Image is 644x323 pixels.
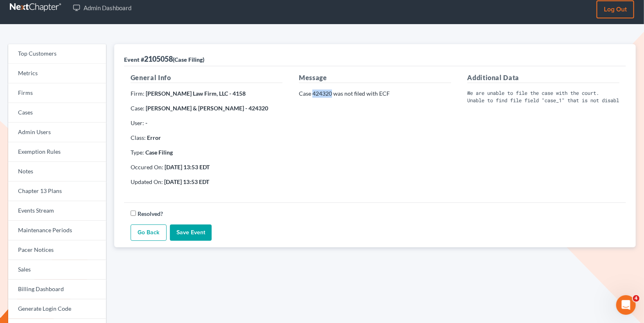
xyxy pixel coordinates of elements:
[633,295,639,302] span: 4
[299,90,451,98] p: Case 424320 was not filed with ECF
[8,240,106,260] a: Pacer Notices
[131,224,167,241] a: Go Back
[124,56,144,63] span: Event #
[147,134,161,141] strong: Error
[8,182,106,201] a: Chapter 13 Plans
[131,149,144,156] span: Type:
[164,178,209,185] strong: [DATE] 13:53 EDT
[165,164,210,170] strong: [DATE] 13:53 EDT
[124,54,204,64] div: 2105058
[69,0,136,15] a: Admin Dashboard
[8,83,106,103] a: Firms
[8,162,106,182] a: Notes
[8,201,106,221] a: Events Stream
[299,73,451,83] h5: Message
[145,149,173,156] strong: Case Filing
[131,119,144,126] span: User:
[8,44,106,64] a: Top Customers
[131,105,145,112] span: Case:
[131,178,163,185] span: Updated On:
[8,142,106,162] a: Exemption Rules
[138,209,163,218] label: Resolved?
[131,73,282,83] h5: General Info
[8,221,106,240] a: Maintenance Periods
[8,123,106,142] a: Admin Users
[131,90,145,97] span: Firm:
[8,260,106,280] a: Sales
[146,105,268,112] strong: [PERSON_NAME] & [PERSON_NAME] - 424320
[468,73,619,83] h5: Additional Data
[597,0,634,18] a: Log out
[173,56,204,63] span: (Case Filing)
[145,119,147,126] strong: -
[8,299,106,319] a: Generate Login Code
[131,134,146,141] span: Class:
[8,280,106,299] a: Billing Dashboard
[468,90,619,104] pre: We are unable to file the case with the court. Unable to find file field "case_1" that is not dis...
[146,90,246,97] strong: [PERSON_NAME] Law Firm, LLC - 4158
[8,103,106,123] a: Cases
[616,295,636,315] iframe: Intercom live chat
[131,164,163,170] span: Occured On:
[170,224,212,241] input: Save Event
[8,64,106,83] a: Metrics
